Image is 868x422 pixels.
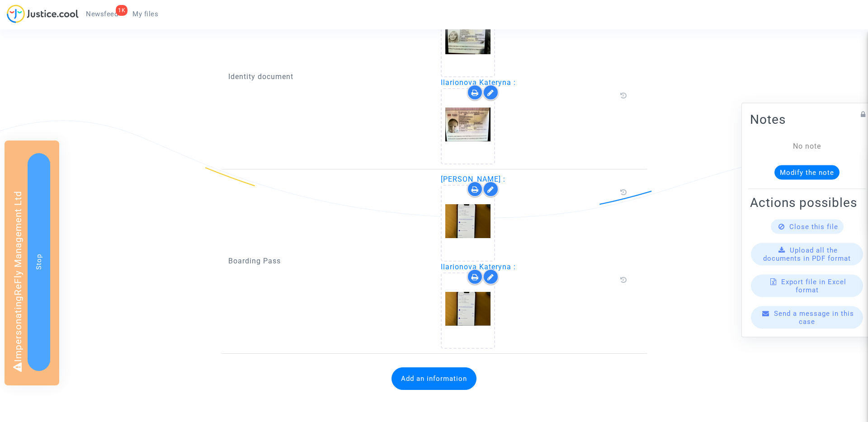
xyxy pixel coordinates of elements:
button: Stop [28,153,50,371]
span: [PERSON_NAME] : [441,175,505,183]
span: Send a message in this case [774,309,854,326]
a: 1KNewsfeed [79,7,125,21]
span: Export file in Excel format [781,278,846,294]
p: Boarding Pass [228,255,428,267]
div: Impersonating [5,141,59,385]
button: Add an information [392,367,476,390]
span: Ilarionova Kateryna : [441,78,516,87]
span: Close this file [789,223,838,231]
a: My files [125,7,165,21]
span: Ilarionova Kateryna : [441,263,516,271]
button: Modify the note [774,165,840,180]
span: My files [132,10,158,18]
span: Stop [35,254,43,270]
p: Identity document [228,71,428,82]
h2: Notes [750,112,864,127]
img: jc-logo.svg [7,5,79,23]
span: Newsfeed [86,10,118,18]
div: 1K [116,5,127,16]
span: Upload all the documents in PDF format [763,246,851,263]
h2: Actions possibles [750,195,864,211]
div: No note [764,141,850,152]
